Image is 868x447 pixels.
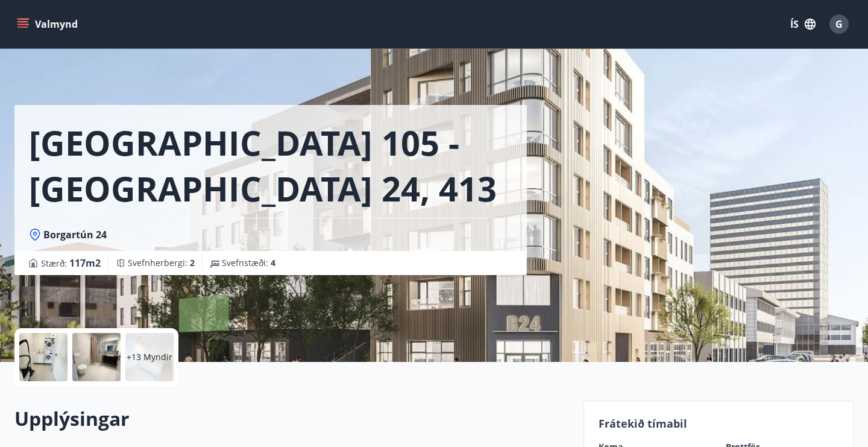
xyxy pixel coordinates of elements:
span: 2 [190,257,195,268]
button: ÍS [784,13,822,35]
span: Svefnherbergi : [128,257,195,269]
span: Stærð : [41,256,101,270]
p: +13 Myndir [127,351,172,363]
button: G [825,10,854,39]
h2: Upplýsingar [14,405,569,432]
p: Frátekið tímabil [599,416,838,431]
span: Borgartún 24 [43,228,107,241]
span: G [835,17,843,31]
span: Svefnstæði : [222,257,275,269]
button: menu [14,13,83,35]
span: 4 [271,257,275,268]
span: 117 m2 [69,256,101,270]
h1: [GEOGRAPHIC_DATA] 105 - [GEOGRAPHIC_DATA] 24, 413 [29,119,512,211]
